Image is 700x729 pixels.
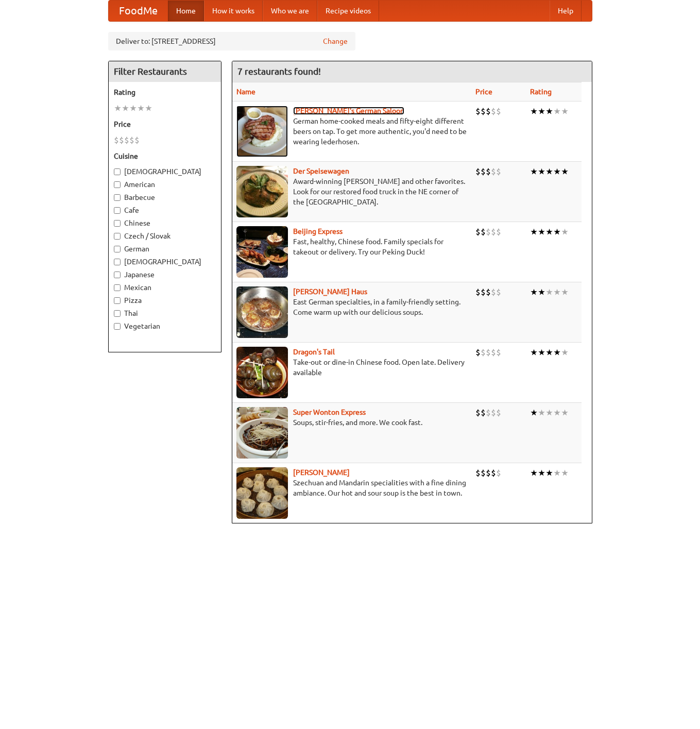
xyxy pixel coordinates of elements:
input: Pizza [114,297,121,304]
label: Barbecue [114,192,216,202]
a: [PERSON_NAME] [293,468,350,477]
li: $ [491,286,496,298]
li: $ [119,134,124,146]
li: ★ [538,347,545,358]
li: $ [475,166,481,177]
p: German home-cooked meals and fifty-eight different beers on tap. To get more authentic, you'd nee... [236,116,467,147]
h5: Price [114,119,216,129]
li: ★ [530,467,538,479]
p: East German specialties, in a family-friendly setting. Come warm up with our delicious soups. [236,297,467,317]
li: ★ [530,347,538,358]
p: Fast, healthy, Chinese food. Family specials for takeout or delivery. Try our Peking Duck! [236,236,467,257]
li: ★ [137,103,145,114]
a: Super Wonton Express [293,408,366,416]
li: ★ [545,226,553,238]
li: ★ [553,407,561,418]
input: Vegetarian [114,323,121,330]
img: superwonton.jpg [236,407,288,459]
img: kohlhaus.jpg [236,286,288,338]
li: ★ [538,286,545,298]
li: ★ [545,467,553,479]
a: [PERSON_NAME] Haus [293,287,367,296]
a: Help [550,1,582,21]
li: $ [475,347,481,358]
a: Home [168,1,204,21]
li: ★ [553,467,561,479]
li: $ [486,226,491,238]
li: $ [486,166,491,177]
li: ★ [561,467,569,479]
li: $ [481,467,486,479]
li: $ [486,467,491,479]
h4: Filter Restaurants [109,61,221,82]
img: dragon.jpg [236,347,288,398]
label: Cafe [114,205,216,215]
li: $ [496,347,501,358]
li: ★ [530,166,538,177]
li: ★ [561,347,569,358]
li: ★ [553,347,561,358]
p: Soups, stir-fries, and more. We cook fast. [236,417,467,428]
li: ★ [545,166,553,177]
li: ★ [538,226,545,238]
li: $ [475,226,481,238]
h5: Rating [114,87,216,97]
li: $ [486,347,491,358]
li: ★ [538,166,545,177]
li: ★ [553,166,561,177]
li: $ [129,134,134,146]
li: $ [496,106,501,117]
a: Name [236,88,255,96]
li: ★ [530,286,538,298]
input: American [114,181,121,188]
input: Mexican [114,284,121,291]
li: $ [496,286,501,298]
li: ★ [538,467,545,479]
li: ★ [530,407,538,418]
li: $ [481,286,486,298]
input: German [114,246,121,252]
a: Who we are [263,1,317,21]
a: Beijing Express [293,227,343,235]
label: American [114,179,216,190]
li: ★ [530,226,538,238]
li: ★ [530,106,538,117]
input: [DEMOGRAPHIC_DATA] [114,259,121,265]
li: ★ [545,407,553,418]
a: Rating [530,88,552,96]
img: esthers.jpg [236,106,288,157]
li: ★ [545,286,553,298]
li: $ [475,286,481,298]
img: beijing.jpg [236,226,288,278]
a: Price [475,88,492,96]
div: Deliver to: [STREET_ADDRESS] [108,32,355,50]
li: ★ [538,106,545,117]
p: Take-out or dine-in Chinese food. Open late. Delivery available [236,357,467,378]
li: ★ [538,407,545,418]
li: $ [475,467,481,479]
li: $ [114,134,119,146]
input: [DEMOGRAPHIC_DATA] [114,168,121,175]
ng-pluralize: 7 restaurants found! [237,66,321,76]
li: $ [134,134,140,146]
p: Szechuan and Mandarin specialities with a fine dining ambiance. Our hot and sour soup is the best... [236,478,467,498]
li: ★ [553,286,561,298]
li: $ [481,166,486,177]
a: Dragon's Tail [293,348,335,356]
a: Recipe videos [317,1,379,21]
li: $ [475,106,481,117]
li: $ [491,226,496,238]
label: [DEMOGRAPHIC_DATA] [114,166,216,177]
label: Thai [114,308,216,318]
li: $ [481,347,486,358]
label: Pizza [114,295,216,306]
li: ★ [561,166,569,177]
label: Vegetarian [114,321,216,331]
input: Czech / Slovak [114,233,121,240]
li: $ [491,407,496,418]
